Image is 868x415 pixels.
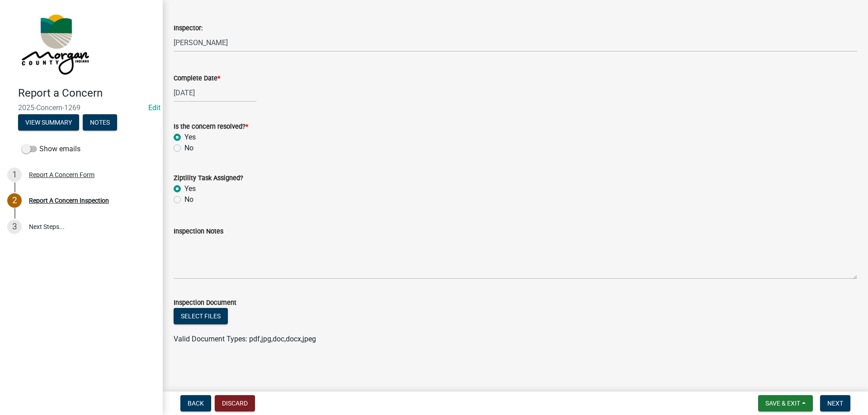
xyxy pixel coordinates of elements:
button: View Summary [18,114,79,131]
button: Notes [83,114,117,131]
button: Back [180,395,211,411]
a: Edit [148,103,160,112]
span: Back [188,400,204,407]
div: Report A Concern Form [29,172,94,178]
button: Next [820,395,850,411]
div: 2 [7,193,22,208]
label: Inspection Document [174,300,236,306]
span: Save & Exit [765,400,800,407]
label: Yes [184,183,196,194]
div: 3 [7,219,22,234]
span: 2025-Concern-1269 [18,103,145,112]
wm-modal-confirm: Summary [18,119,79,126]
div: Report A Concern Inspection [29,197,109,204]
input: mm/dd/yyyy [174,84,256,102]
label: No [184,143,193,154]
h4: Report a Concern [18,87,156,100]
label: Is the concern resolved? [174,124,248,130]
label: Inspection Notes [174,228,223,235]
label: Ziptility Task Assigned? [174,175,243,182]
span: Next [827,400,843,407]
label: No [184,194,193,205]
label: Yes [184,132,196,143]
button: Select files [174,308,228,324]
button: Discard [215,395,255,411]
span: Valid Document Types: pdf,jpg,doc,docx,jpeg [174,335,316,343]
button: Save & Exit [758,395,813,411]
img: Morgan County, Indiana [18,9,91,77]
wm-modal-confirm: Edit Application Number [148,103,160,112]
wm-modal-confirm: Notes [83,119,117,126]
div: 1 [7,168,22,182]
label: Inspector: [174,25,203,32]
label: Complete Date [174,75,220,82]
label: Show emails [22,144,80,154]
